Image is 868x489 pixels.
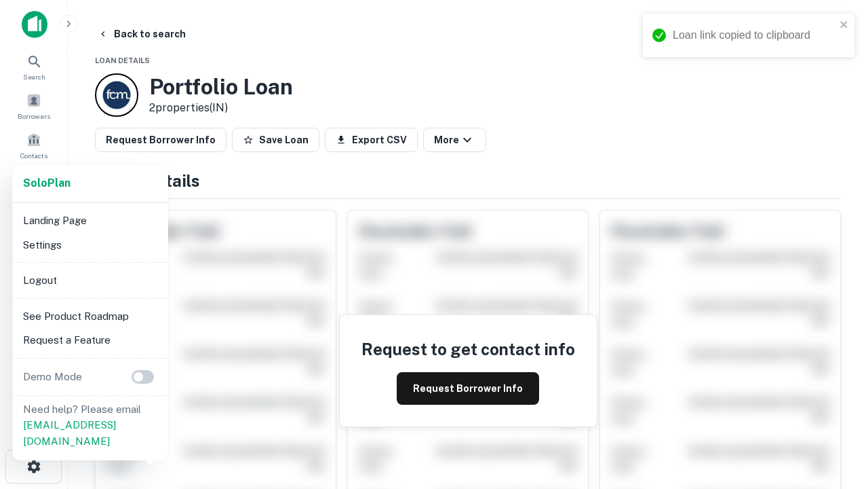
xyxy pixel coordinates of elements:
li: Landing Page [18,209,163,233]
strong: Solo Plan [23,177,71,189]
div: Loan link copied to clipboard [673,27,835,43]
li: See Product Roadmap [18,304,163,329]
a: [EMAIL_ADDRESS][DOMAIN_NAME] [23,419,116,447]
p: Demo Mode [18,369,87,385]
li: Logout [18,268,163,293]
li: Request a Feature [18,328,163,352]
p: Need help? Please email [23,401,157,450]
iframe: Chat Widget [800,337,868,402]
button: close [840,19,849,32]
li: Settings [18,233,163,257]
a: SoloPlan [23,175,71,192]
